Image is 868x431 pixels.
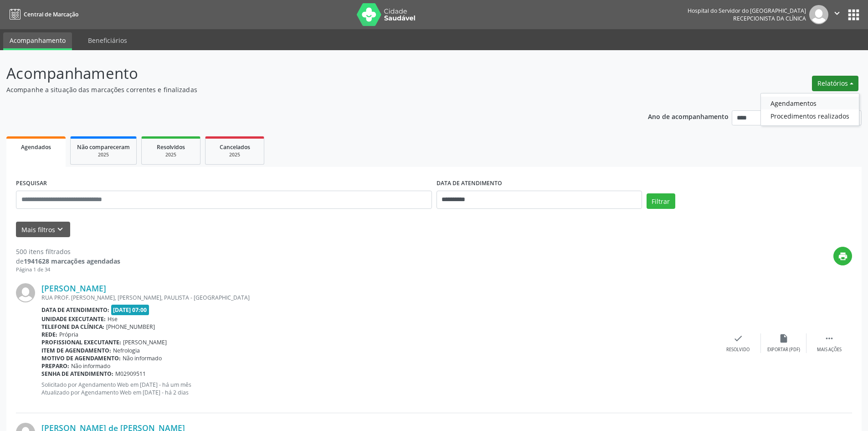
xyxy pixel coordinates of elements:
button: apps [846,7,862,23]
p: Solicitado por Agendamento Web em [DATE] - há um mês Atualizado por Agendamento Web em [DATE] - h... [41,381,715,396]
a: Agendamentos [761,97,859,109]
img: img [16,283,35,302]
span: Recepcionista da clínica [733,15,806,22]
div: Hospital do Servidor do [GEOGRAPHIC_DATA] [688,7,806,15]
button: Relatórios [812,76,858,91]
i: insert_drive_file [779,333,789,343]
a: [PERSON_NAME] [41,283,106,293]
i: print [838,251,848,261]
div: 2025 [212,151,257,158]
span: [DATE] 07:00 [111,305,149,315]
span: Própria [59,331,78,338]
i: keyboard_arrow_down [55,224,65,234]
div: Mais ações [817,347,842,353]
span: Central de Marcação [24,10,78,18]
b: Motivo de agendamento: [41,354,121,362]
span: Nefrologia [113,347,140,354]
span: Hse [108,315,118,323]
span: Não compareceram [77,143,130,151]
div: 500 itens filtrados [16,247,120,256]
span: Cancelados [220,143,250,151]
span: [PHONE_NUMBER] [106,323,155,331]
b: Data de atendimento: [41,306,109,314]
i:  [832,8,842,18]
label: DATA DE ATENDIMENTO [437,177,502,191]
ul: Relatórios [760,93,859,126]
b: Senha de atendimento: [41,370,113,378]
b: Profissional executante: [41,338,121,346]
img: img [809,5,828,24]
i:  [824,333,834,343]
p: Ano de acompanhamento [648,110,729,122]
b: Rede: [41,331,57,338]
div: Exportar (PDF) [767,347,800,353]
div: 2025 [148,151,194,158]
div: de [16,256,120,266]
a: Procedimentos realizados [761,109,859,122]
button:  [828,5,846,24]
span: [PERSON_NAME] [123,338,167,346]
span: Não informado [71,362,110,370]
div: RUA PROF. [PERSON_NAME], [PERSON_NAME], PAULISTA - [GEOGRAPHIC_DATA] [41,294,715,301]
i: check [733,333,743,343]
button: Filtrar [647,193,675,209]
span: M02909511 [115,370,146,378]
b: Item de agendamento: [41,347,111,354]
span: Não informado [123,354,162,362]
button: Mais filtroskeyboard_arrow_down [16,222,70,238]
div: Página 1 de 34 [16,266,120,274]
p: Acompanhamento [6,62,605,85]
b: Unidade executante: [41,315,106,323]
p: Acompanhe a situação das marcações correntes e finalizadas [6,85,605,94]
a: Acompanhamento [3,32,72,50]
label: PESQUISAR [16,177,47,191]
b: Telefone da clínica: [41,323,104,331]
div: 2025 [77,151,130,158]
a: Beneficiários [82,32,134,48]
b: Preparo: [41,362,69,370]
span: Agendados [21,143,51,151]
div: Resolvido [726,347,750,353]
strong: 1941628 marcações agendadas [24,257,120,265]
a: Central de Marcação [6,7,78,22]
button: print [833,247,852,265]
span: Resolvidos [157,143,185,151]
